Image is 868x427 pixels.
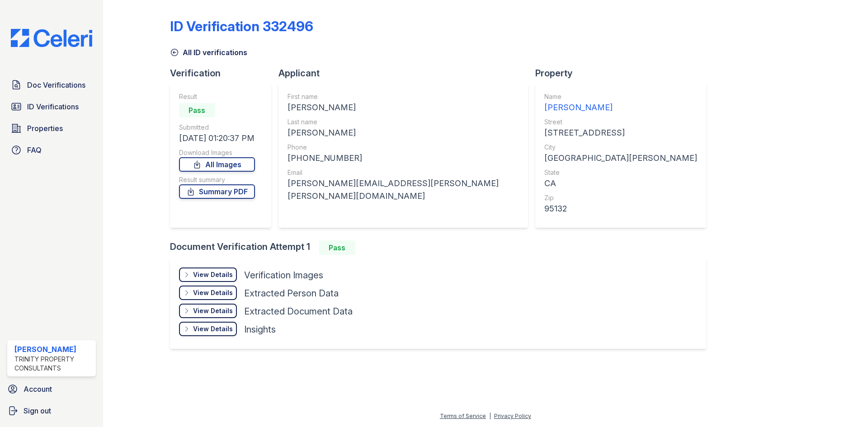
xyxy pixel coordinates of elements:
[179,157,255,172] a: All Images
[193,288,233,297] div: View Details
[288,117,519,127] div: Last name
[193,270,233,279] div: View Details
[544,193,697,202] div: Zip
[179,175,255,184] div: Result summary
[193,306,233,315] div: View Details
[535,67,713,80] div: Property
[24,384,52,394] span: Account
[24,405,51,416] span: Sign out
[170,18,313,34] div: ID Verification 332496
[278,67,535,80] div: Applicant
[544,117,697,127] div: Street
[288,92,519,101] div: First name
[179,103,215,117] div: Pass
[544,152,697,164] div: [GEOGRAPHIC_DATA][PERSON_NAME]
[288,101,519,114] div: [PERSON_NAME]
[27,145,42,155] span: FAQ
[494,413,531,419] a: Privacy Policy
[179,148,255,157] div: Download Images
[489,413,491,419] div: |
[244,323,276,336] div: Insights
[170,47,247,58] a: All ID verifications
[27,80,85,90] span: Doc Verifications
[14,344,92,355] div: [PERSON_NAME]
[4,380,99,398] a: Account
[544,202,697,215] div: 95132
[7,98,96,116] a: ID Verifications
[4,29,99,47] img: CE_Logo_Blue-a8612792a0a2168367f1c8372b55b34899dd931a85d93a1a3d3e32e68fde9ad4.png
[179,92,255,101] div: Result
[288,152,519,164] div: [PHONE_NUMBER]
[244,269,323,282] div: Verification Images
[544,177,697,190] div: CA
[830,391,859,418] iframe: chat widget
[179,184,255,199] a: Summary PDF
[544,168,697,177] div: State
[440,413,486,419] a: Terms of Service
[14,355,92,373] div: Trinity Property Consultants
[288,143,519,152] div: Phone
[7,76,96,94] a: Doc Verifications
[544,127,697,139] div: [STREET_ADDRESS]
[244,287,339,300] div: Extracted Person Data
[7,119,96,137] a: Properties
[7,141,96,159] a: FAQ
[4,402,99,420] a: Sign out
[170,67,278,80] div: Verification
[179,123,255,132] div: Submitted
[179,132,255,145] div: [DATE] 01:20:37 PM
[544,101,697,114] div: [PERSON_NAME]
[288,127,519,139] div: [PERSON_NAME]
[544,92,697,114] a: Name [PERSON_NAME]
[170,240,713,255] div: Document Verification Attempt 1
[288,168,519,177] div: Email
[544,92,697,101] div: Name
[319,240,355,255] div: Pass
[544,143,697,152] div: City
[193,324,233,333] div: View Details
[288,177,519,202] div: [PERSON_NAME][EMAIL_ADDRESS][PERSON_NAME][PERSON_NAME][DOMAIN_NAME]
[244,305,353,318] div: Extracted Document Data
[27,123,63,134] span: Properties
[27,101,79,112] span: ID Verifications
